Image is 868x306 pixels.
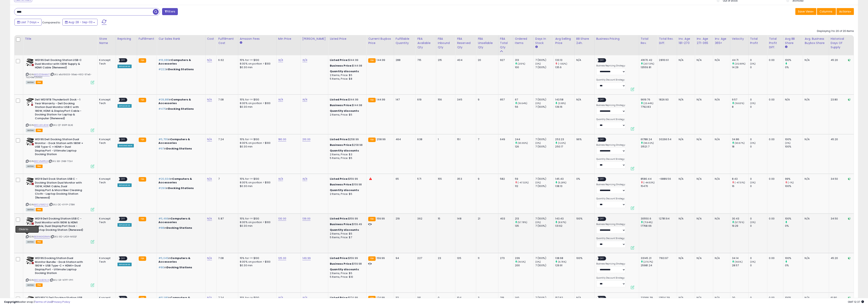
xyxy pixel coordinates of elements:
label: Business Repricing Strategy: [596,64,626,67]
img: 41i0DfdzIbL._SL40_.jpg [26,58,34,66]
a: B09N6XSRMN [34,235,50,238]
div: $144.98 [330,103,363,107]
a: B0CVN4PPJX [34,160,48,163]
a: N/A [207,256,212,260]
div: $144.98 [330,64,363,68]
small: (19.64%) [518,102,527,105]
span: #20,934 [158,177,170,181]
div: 133.13 [555,58,574,62]
small: (0%) [535,102,541,105]
img: 41V-ALBaTIL._SL40_.jpg [26,256,34,264]
div: Listed Price [330,37,365,41]
div: 5 Items, Price: $5 [330,156,363,160]
div: 41670.42 [641,58,657,62]
div: 7 (100%) [535,58,553,62]
a: N/A [302,58,307,62]
div: Fulfillment [139,37,155,41]
div: 657 [500,98,510,101]
a: N/A [302,98,307,102]
div: ASIN: [26,98,94,132]
small: (0%) [535,62,541,65]
div: 9.57 [732,98,748,101]
div: N/A [715,138,727,141]
small: (0%) [750,62,756,65]
div: [PERSON_NAME] [302,37,326,41]
small: (93.65%) [518,141,528,145]
div: 638 [417,138,433,141]
div: 100 [515,66,534,69]
b: Dell WD19TB Thunderbolt Dock - 1 Year Warranty - Dell Docking Station Dual Monitor USB C with 180... [35,98,84,121]
small: (0%) [535,141,541,145]
div: 1826.93 [659,98,674,101]
div: 31521.7 [641,145,657,148]
div: N/A [697,58,710,62]
span: #16,686 [158,58,169,62]
button: Save View [795,8,816,15]
div: 100% [785,138,803,141]
span: #222 [158,67,166,71]
div: 345 [457,98,473,101]
img: 41V-ALBaTIL._SL40_.jpg [26,138,34,146]
div: 151 [457,138,473,141]
small: FBA [368,98,376,102]
small: FBA [139,177,146,182]
small: (96.02%) [643,141,654,145]
span: #39,881 [158,98,169,101]
span: OFF [599,138,605,141]
div: Inv. Age 181-270 [679,37,693,45]
span: Compared to: [42,21,61,24]
a: N/A [207,217,212,221]
a: 125.00 [278,256,286,260]
div: 2 Items, Price: $5 [330,73,363,77]
span: Computers & Accessories [158,137,190,145]
div: 0.00 [769,58,780,62]
div: $0.30 min [240,66,273,69]
span: Computers & Accessories [158,58,191,66]
span: OFF [120,98,126,102]
div: N/A [679,58,692,62]
span: 144.99 [377,98,385,101]
b: WD19S Dell Docking Station USB-C Dual Monitor with 130W Supply & HDMI Cable (Renewed) [35,58,84,71]
div: Amazon AI [117,104,132,108]
div: N/A [679,98,692,101]
span: #5,755 [158,137,168,141]
span: | SKU: B3-2NBI-7DL4 [48,160,72,163]
div: N/A [697,138,710,141]
div: Avg BB Share [785,37,801,45]
span: All listings currently available for purchase on Amazon [26,81,35,84]
div: 14.29 [732,66,748,69]
div: FBA Unsellable Qty [478,37,497,49]
small: Days In Stock. [535,45,538,49]
div: 9619.76 [641,98,657,101]
div: Total Profit [750,37,766,45]
a: N/A [278,98,283,102]
div: 155 [438,177,452,181]
div: Inv. Age 271-365 [697,37,711,45]
div: FBA inbound Qty [438,37,454,49]
small: (1.22%) [558,141,566,145]
div: 143.58 [555,98,574,101]
small: Avg BB Share. [785,45,787,49]
small: (207.31%) [643,62,654,65]
div: BB Share 24h. [576,37,593,45]
small: (0%) [750,141,756,145]
a: B0DZD9HMVT [34,73,50,76]
div: 15% for <= $100 [240,58,273,62]
div: Amazon Fees [240,37,275,41]
div: 2 Items, Price: $5 [330,113,363,117]
b: WD19 Dell Dock Station USB C - Docking Station Dual Monitor with 130W, HDMI Cable, Dual DisplayPo... [35,177,84,201]
b: Business Price: [330,103,352,107]
div: 571 [417,177,433,181]
span: | SKU: e5d16633-96eb-4612-97e6-7d243e725552 [26,73,92,79]
button: Actions [837,8,854,15]
div: ASIN: [26,138,94,167]
div: 15% for <= $100 [240,138,273,141]
a: 149.99 [302,256,311,260]
div: 0% [785,66,803,69]
div: Koncept Tech [99,177,113,184]
div: 7 [478,138,495,141]
div: 250.17 [555,145,574,148]
p: in [158,177,202,184]
div: 0.00 [769,98,780,101]
b: Business Price: [330,143,352,147]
